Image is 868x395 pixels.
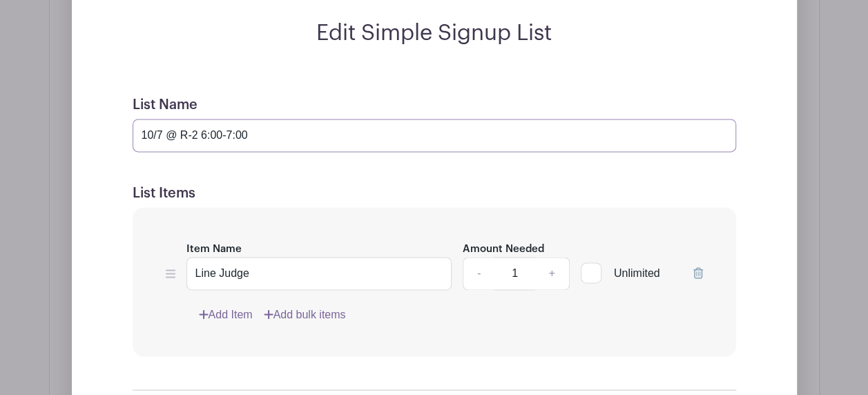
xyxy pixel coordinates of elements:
[133,185,736,202] h5: List Items
[534,257,569,290] a: +
[463,242,544,258] label: Amount Needed
[133,119,736,152] input: e.g. Things or volunteers we need for the event
[133,97,197,113] label: List Name
[199,307,253,323] a: Add Item
[116,20,753,46] h2: Edit Simple Signup List
[264,307,346,323] a: Add bulk items
[463,257,494,290] a: -
[186,242,242,258] label: Item Name
[614,267,660,279] span: Unlimited
[186,257,452,290] input: e.g. Snacks or Check-in Attendees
